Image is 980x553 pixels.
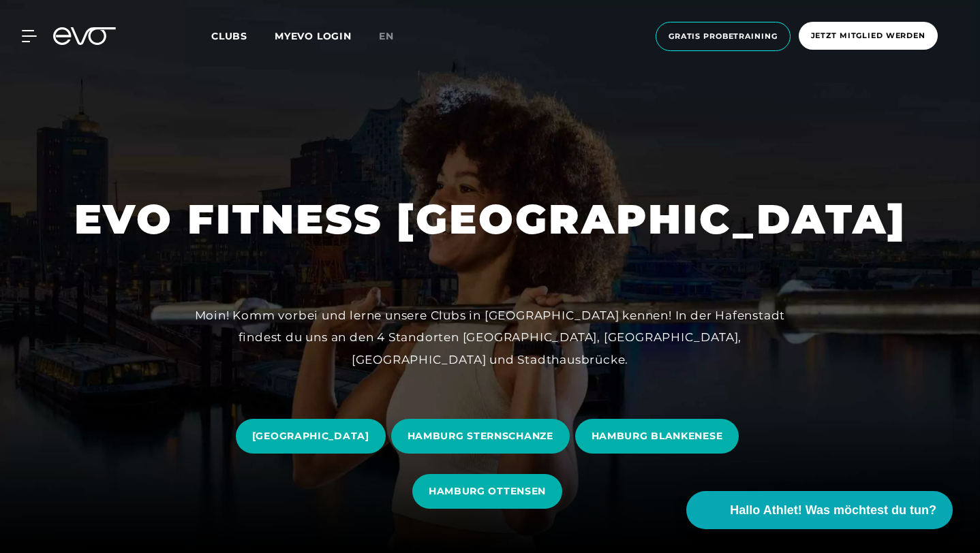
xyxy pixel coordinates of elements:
a: HAMBURG OTTENSEN [412,464,568,519]
span: Jetzt Mitglied werden [811,30,925,42]
a: Gratis Probetraining [652,22,795,51]
h1: EVO FITNESS [GEOGRAPHIC_DATA] [74,193,906,246]
span: Gratis Probetraining [669,31,778,42]
a: HAMBURG STERNSCHANZE [391,409,575,464]
a: en [379,29,410,44]
span: [GEOGRAPHIC_DATA] [252,429,369,443]
div: Moin! Komm vorbei und lerne unsere Clubs in [GEOGRAPHIC_DATA] kennen! In der Hafenstadt findest d... [183,304,797,370]
span: Clubs [211,30,247,42]
span: HAMBURG OTTENSEN [429,484,546,499]
span: en [379,30,394,42]
a: MYEVO LOGIN [275,30,352,42]
a: HAMBURG BLANKENESE [575,409,745,464]
span: Hallo Athlet! Was möchtest du tun? [730,501,936,520]
span: HAMBURG STERNSCHANZE [408,429,553,443]
span: HAMBURG BLANKENESE [592,429,723,443]
a: Jetzt Mitglied werden [795,22,942,51]
button: Hallo Athlet! Was möchtest du tun? [686,491,953,529]
a: [GEOGRAPHIC_DATA] [236,409,391,464]
a: Clubs [211,29,275,42]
